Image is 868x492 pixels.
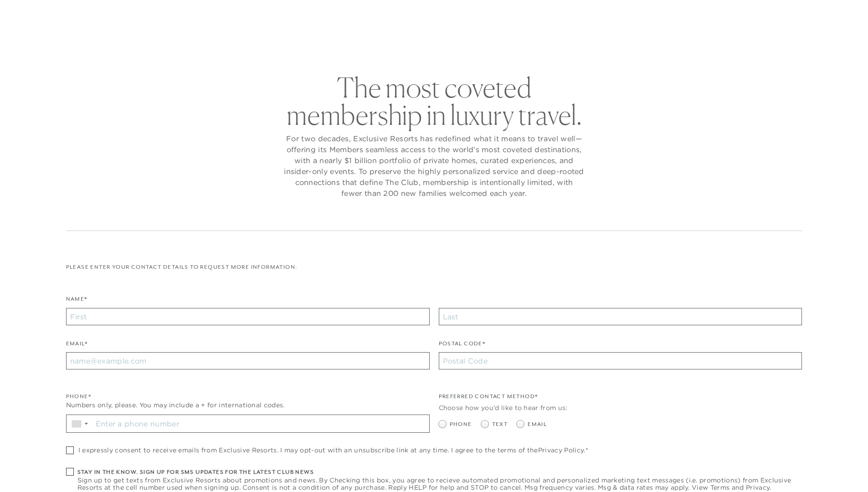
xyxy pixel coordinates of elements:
span: ▼ [83,421,89,426]
input: Postal Code [439,352,802,369]
input: Enter a phone number [92,415,429,432]
p: Please enter your contact details to request more information: [66,263,802,272]
span: Phone [450,420,472,429]
input: First [66,308,430,325]
a: Member Login [763,10,808,18]
a: Community [483,29,539,56]
span: Email [528,420,547,429]
input: name@example.com [66,352,430,369]
div: Phone* [66,392,430,401]
label: Postal Code* [439,339,486,353]
a: The Collection [329,29,399,56]
span: I expressly consent to receive emails from Exclusive Resorts. I may opt-out with an unsubscribe l... [78,446,588,454]
label: Email* [66,339,87,353]
label: Name* [66,295,87,308]
div: Choose how you'd like to hear from us: [439,403,802,413]
div: Numbers only, please. You may include a + for international codes. [66,400,430,410]
h2: The most coveted membership in luxury travel. [284,74,585,128]
div: Country Code Selector [67,415,92,432]
h6: Stay in the know. Sign up for sms updates for the latest club news [77,468,802,477]
a: Membership [413,29,469,56]
span: Text [492,420,508,429]
legend: Preferred Contact Method* [439,392,538,405]
input: Last [439,308,802,325]
span: Sign up to get texts from Exclusive Resorts about promotions and news. By Checking this box, you ... [77,477,802,491]
a: Get Started [36,10,76,18]
a: Privacy Policy [538,446,584,454]
p: For two decades, Exclusive Resorts has redefined what it means to travel well—offering its Member... [284,133,585,199]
